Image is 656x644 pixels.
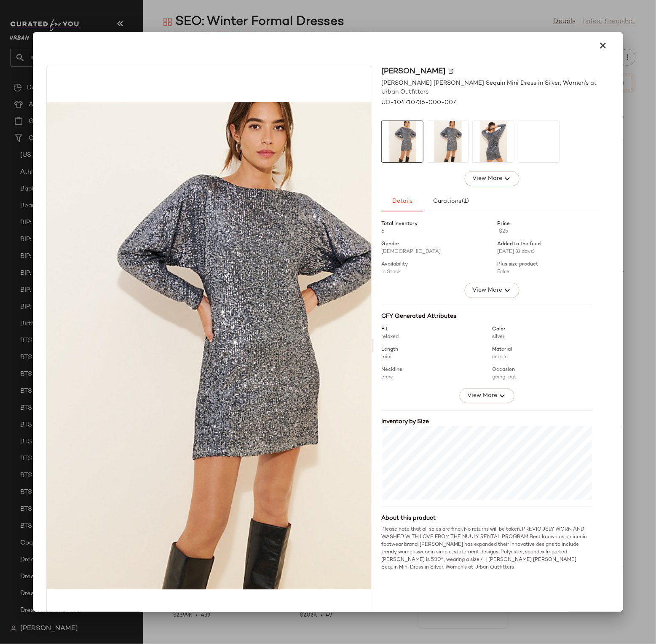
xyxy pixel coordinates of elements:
[381,526,593,572] div: Please note that all sales are final. No returns will be taken. PREVIOUSLY WORN AND WASHED WITH L...
[427,121,469,162] img: 104710736_007_m
[381,66,445,77] span: [PERSON_NAME]
[381,514,593,523] div: About this product
[472,285,502,295] span: View More
[467,391,497,401] span: View More
[381,312,593,321] div: CFY Generated Attributes
[381,98,456,107] span: UO-104710736-000-007
[47,102,372,590] img: 104710736_007_m
[381,417,593,426] div: Inventory by Size
[460,388,514,403] button: View More
[465,171,519,186] button: View More
[472,174,502,184] span: View More
[381,79,603,97] span: [PERSON_NAME] [PERSON_NAME] Sequin Mini Dress in Silver, Women's at Urban Outfitters
[392,198,413,205] span: Details
[449,69,454,74] img: svg%3e
[382,121,423,162] img: 104710736_007_m
[473,121,514,162] img: 104710736_007_m2
[433,198,469,205] span: Curations
[465,283,519,298] button: View More
[461,198,469,205] span: (1)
